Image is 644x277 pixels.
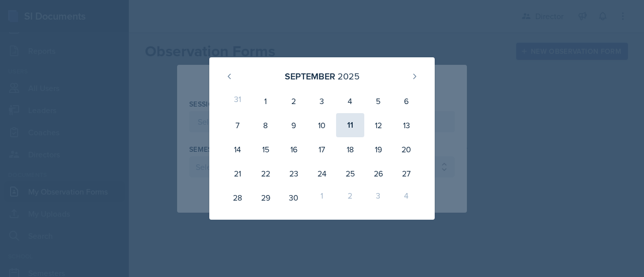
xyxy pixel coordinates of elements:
div: 6 [392,89,421,113]
div: 22 [252,161,280,186]
div: 20 [392,137,421,161]
div: 31 [223,89,252,113]
div: 14 [223,137,252,161]
div: 12 [364,113,392,137]
div: 23 [280,161,308,186]
div: 1 [252,89,280,113]
div: 19 [364,137,392,161]
div: 27 [392,161,421,186]
div: 10 [308,113,336,137]
div: 5 [364,89,392,113]
div: 28 [223,186,252,210]
div: 4 [392,186,421,210]
div: 25 [336,161,364,186]
div: 3 [364,186,392,210]
div: 26 [364,161,392,186]
div: 30 [280,186,308,210]
div: 1 [308,186,336,210]
div: 11 [336,113,364,137]
div: 2 [280,89,308,113]
div: 17 [308,137,336,161]
div: 29 [252,186,280,210]
div: September [285,69,335,83]
div: 15 [252,137,280,161]
div: 2 [336,186,364,210]
div: 8 [252,113,280,137]
div: 7 [223,113,252,137]
div: 4 [336,89,364,113]
div: 9 [280,113,308,137]
div: 16 [280,137,308,161]
div: 18 [336,137,364,161]
div: 2025 [338,69,360,83]
div: 13 [392,113,421,137]
div: 3 [308,89,336,113]
div: 21 [223,161,252,186]
div: 24 [308,161,336,186]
